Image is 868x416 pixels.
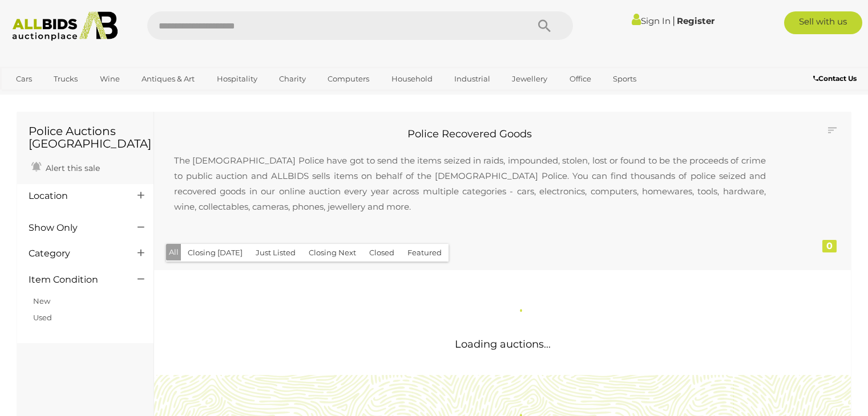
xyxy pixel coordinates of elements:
[813,74,857,83] b: Contact Us
[447,70,498,88] a: Industrial
[302,244,363,262] button: Closing Next
[272,70,313,88] a: Charity
[33,296,50,305] a: New
[362,244,401,262] button: Closed
[43,163,100,173] span: Alert this sale
[181,244,249,262] button: Closing [DATE]
[562,70,599,88] a: Office
[632,15,671,26] a: Sign In
[455,338,551,350] span: Loading auctions...
[401,244,449,262] button: Featured
[9,88,104,107] a: [GEOGRAPHIC_DATA]
[29,275,120,285] h4: Item Condition
[46,70,85,88] a: Trucks
[163,141,777,226] p: The [DEMOGRAPHIC_DATA] Police have got to send the items seized in raids, impounded, stolen, lost...
[249,244,302,262] button: Just Listed
[29,125,142,150] h1: Police Auctions [GEOGRAPHIC_DATA]
[9,70,39,88] a: Cars
[92,70,127,88] a: Wine
[163,129,777,140] h2: Police Recovered Goods
[134,70,202,88] a: Antiques & Art
[822,240,837,252] div: 0
[29,191,120,201] h4: Location
[672,14,675,27] span: |
[384,70,440,88] a: Household
[209,70,265,88] a: Hospitality
[516,11,573,40] button: Search
[784,11,862,34] a: Sell with us
[29,248,120,259] h4: Category
[504,70,555,88] a: Jewellery
[320,70,377,88] a: Computers
[33,313,52,322] a: Used
[605,70,644,88] a: Sports
[166,244,181,260] button: All
[6,11,124,41] img: Allbids.com.au
[29,223,120,233] h4: Show Only
[813,72,859,85] a: Contact Us
[677,15,714,26] a: Register
[29,158,103,176] a: Alert this sale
